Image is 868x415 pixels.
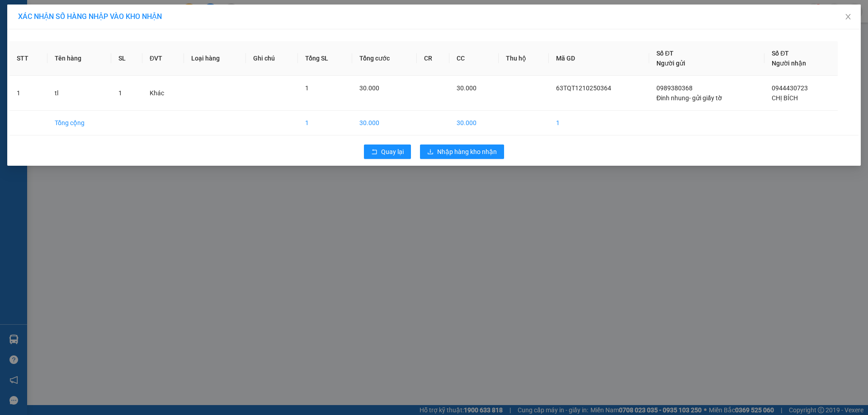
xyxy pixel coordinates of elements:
[305,84,309,92] span: 1
[85,61,154,70] span: 31NQT1210250372
[3,32,5,78] img: logo
[772,94,798,102] span: CHỊ BÍCH
[371,149,377,156] span: rollback
[359,84,379,92] span: 30.000
[381,147,404,157] span: Quay lại
[118,89,122,97] span: 1
[549,111,649,135] td: 1
[47,41,111,76] th: Tên hàng
[449,111,499,135] td: 30.000
[417,41,449,76] th: CR
[835,5,861,30] button: Close
[449,41,499,76] th: CC
[184,41,246,76] th: Loại hàng
[246,41,298,76] th: Ghi chú
[656,50,674,57] span: Số ĐT
[18,12,162,21] span: XÁC NHẬN SỐ HÀNG NHẬP VÀO KHO NHẬN
[844,13,852,20] span: close
[772,84,808,92] span: 0944430723
[142,41,184,76] th: ĐVT
[6,39,84,71] span: Chuyển phát nhanh: [GEOGRAPHIC_DATA] - [GEOGRAPHIC_DATA]
[499,41,549,76] th: Thu hộ
[47,111,111,135] td: Tổng cộng
[9,76,47,111] td: 1
[772,50,789,57] span: Số ĐT
[352,111,417,135] td: 30.000
[656,84,693,92] span: 0989380368
[556,84,611,92] span: 63TQT1210250364
[9,41,47,76] th: STT
[352,41,417,76] th: Tổng cước
[656,94,722,102] span: Đinh nhung- gửi giấy tờ
[47,76,111,111] td: tl
[111,41,142,76] th: SL
[772,60,806,67] span: Người nhận
[656,60,685,67] span: Người gửi
[549,41,649,76] th: Mã GD
[427,149,434,156] span: download
[457,84,476,92] span: 30.000
[437,147,497,157] span: Nhập hàng kho nhận
[142,76,184,111] td: Khác
[420,145,504,159] button: downloadNhập hàng kho nhận
[364,145,411,159] button: rollbackQuay lại
[298,41,352,76] th: Tổng SL
[8,7,81,37] strong: CÔNG TY TNHH DỊCH VỤ DU LỊCH THỜI ĐẠI
[298,111,352,135] td: 1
